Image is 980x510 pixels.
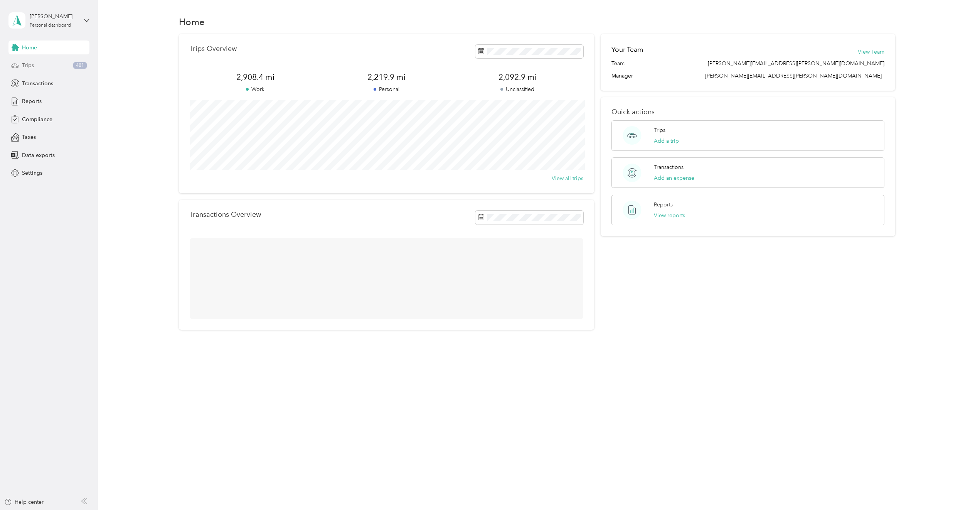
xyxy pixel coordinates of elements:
[937,467,980,510] iframe: Everlance-gr Chat Button Frame
[22,97,42,105] span: Reports
[22,169,42,177] span: Settings
[190,72,321,83] span: 2,908.4 mi
[611,108,884,116] p: Quick actions
[190,45,237,53] p: Trips Overview
[22,133,36,141] span: Taxes
[705,73,882,79] span: [PERSON_NAME][EMAIL_ADDRESS][PERSON_NAME][DOMAIN_NAME]
[654,126,665,134] p: Trips
[654,137,679,145] button: Add a trip
[321,72,452,83] span: 2,219.9 mi
[452,72,583,83] span: 2,092.9 mi
[22,61,34,69] span: Trips
[611,72,633,80] span: Manager
[611,59,625,68] span: Team
[858,48,884,56] button: View Team
[654,211,685,220] button: View reports
[452,85,583,93] p: Unclassified
[654,201,673,209] p: Reports
[22,151,55,159] span: Data exports
[654,174,694,182] button: Add an expense
[190,211,261,219] p: Transactions Overview
[179,18,205,26] h1: Home
[654,163,684,171] p: Transactions
[30,12,78,20] div: [PERSON_NAME]
[321,85,452,93] p: Personal
[190,85,321,93] p: Work
[708,59,884,68] span: [PERSON_NAME][EMAIL_ADDRESS][PERSON_NAME][DOMAIN_NAME]
[552,174,583,182] button: View all trips
[22,79,53,88] span: Transactions
[611,45,643,54] h2: Your Team
[22,44,37,52] span: Home
[30,23,71,28] div: Personal dashboard
[22,115,52,123] span: Compliance
[4,498,44,506] button: Help center
[73,62,87,69] span: 481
